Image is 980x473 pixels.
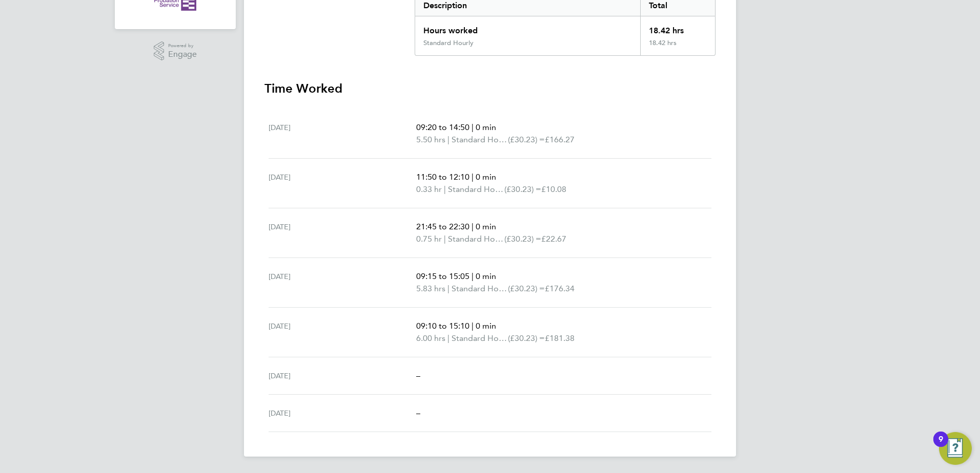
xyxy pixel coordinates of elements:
[447,284,450,293] span: |
[476,122,496,132] span: 0 min
[264,80,716,97] h3: Time Worked
[640,39,715,55] div: 18.42 hrs
[416,184,442,194] span: 0.33 hr
[472,271,474,281] span: |
[269,221,416,245] div: [DATE]
[545,333,575,343] span: £181.38
[416,234,442,244] span: 0.75 hr
[938,439,943,453] div: 9
[444,234,446,244] span: |
[476,172,496,182] span: 0 min
[508,135,545,144] span: (£30.23) =
[640,16,715,39] div: 18.42 hrs
[269,407,416,419] div: [DATE]
[508,333,545,343] span: (£30.23) =
[269,270,416,295] div: [DATE]
[154,41,197,61] a: Powered byEngage
[447,135,450,144] span: |
[504,184,541,194] span: (£30.23) =
[472,172,474,182] span: |
[476,271,496,281] span: 0 min
[416,333,445,343] span: 6.00 hrs
[541,234,566,244] span: £22.67
[416,321,469,331] span: 09:10 to 15:10
[416,408,420,418] span: –
[423,39,474,47] div: Standard Hourly
[452,332,508,345] span: Standard Hourly
[508,284,545,293] span: (£30.23) =
[269,121,416,146] div: [DATE]
[545,135,575,144] span: £166.27
[416,222,469,231] span: 21:45 to 22:30
[504,234,541,244] span: (£30.23) =
[416,371,420,380] span: –
[416,271,469,281] span: 09:15 to 15:05
[448,183,504,196] span: Standard Hourly
[472,321,474,331] span: |
[168,50,197,59] span: Engage
[416,284,445,293] span: 5.83 hrs
[416,122,469,132] span: 09:20 to 14:50
[415,16,640,39] div: Hours worked
[472,122,474,132] span: |
[448,233,504,245] span: Standard Hourly
[269,320,416,345] div: [DATE]
[472,222,474,231] span: |
[452,283,508,295] span: Standard Hourly
[269,171,416,196] div: [DATE]
[416,172,469,182] span: 11:50 to 12:10
[452,134,508,146] span: Standard Hourly
[444,184,446,194] span: |
[269,370,416,382] div: [DATE]
[168,41,197,50] span: Powered by
[541,184,566,194] span: £10.08
[476,222,496,231] span: 0 min
[545,284,575,293] span: £176.34
[447,333,450,343] span: |
[416,135,445,144] span: 5.50 hrs
[939,432,972,465] button: Open Resource Center, 9 new notifications
[476,321,496,331] span: 0 min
